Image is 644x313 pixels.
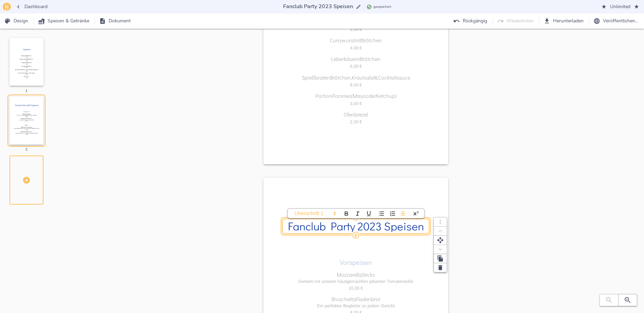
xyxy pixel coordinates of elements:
span: Herunterladen [545,17,584,25]
span: Unlimited [602,3,639,11]
span: Dokument [100,17,131,25]
svg: Duplizieren [437,255,444,262]
h2: Fanclub Party 2023 Speisen [284,220,428,232]
span: Veröffentlichen… [595,17,639,25]
input: … [282,2,354,11]
svg: Seite hinzufügen [22,176,31,184]
button: Design [3,15,31,27]
svg: Zuletzt gespeichert: 10.10.2025 10:43 Uhr [367,4,372,9]
span: Rückgängig [455,17,487,25]
button: Herunterladen [542,15,586,27]
span: Design [5,17,28,25]
button: Speisen & Getränke [37,15,92,27]
div: Fanclub Party 2023 SpeisenVorspeisenMozzarellaSticksServiert mit unserer hausgemachten pikanten T... [10,91,68,150]
button: Veröffentlichen… [592,15,641,27]
span: Speisen & Getränke [39,17,89,25]
span: Dashboard [16,3,48,11]
div: SpeisenBratwurstmitBrötchen3,00€OchsenbratwurstmitBrötchen3,50€CurrywurstmitBrötchen4,00€Leberkäs... [10,33,68,91]
svg: Verschieben [437,237,444,244]
button: Unlimited [599,1,641,13]
button: Modul hinzufügen [352,231,360,239]
button: Dashboard [14,1,50,13]
div: Fanclub Party 2023 Speisen [284,213,428,239]
span: gespeichert [373,4,391,10]
svg: Löschen [437,264,444,271]
button: Rückgängig [452,15,490,27]
button: Dokument [98,15,133,27]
